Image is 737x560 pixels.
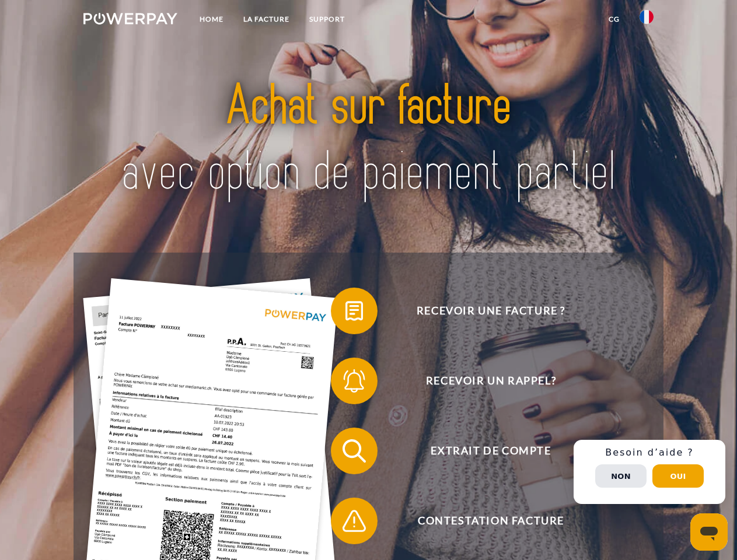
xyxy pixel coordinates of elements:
a: LA FACTURE [233,9,299,30]
img: logo-powerpay-white.svg [83,13,177,24]
button: Oui [652,464,704,488]
img: qb_warning.svg [340,506,369,535]
div: Schnellhilfe [574,440,725,504]
img: qb_bell.svg [340,366,369,395]
span: Contestation Facture [348,498,634,544]
h3: Besoin d’aide ? [581,447,718,459]
img: qb_search.svg [340,436,369,466]
a: Support [299,9,355,30]
a: CG [599,9,630,30]
span: Recevoir une facture ? [348,288,634,334]
iframe: Bouton de lancement de la fenêtre de messagerie [690,513,728,551]
a: Home [190,9,233,30]
button: Recevoir un rappel? [331,358,634,404]
img: title-powerpay_fr.svg [111,56,626,223]
img: fr [640,10,654,24]
button: Extrait de compte [331,428,634,474]
button: Contestation Facture [331,498,634,544]
button: Recevoir une facture ? [331,288,634,334]
span: Extrait de compte [348,428,634,474]
img: qb_bill.svg [340,296,369,325]
button: Non [595,464,647,488]
span: Recevoir un rappel? [348,358,634,404]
